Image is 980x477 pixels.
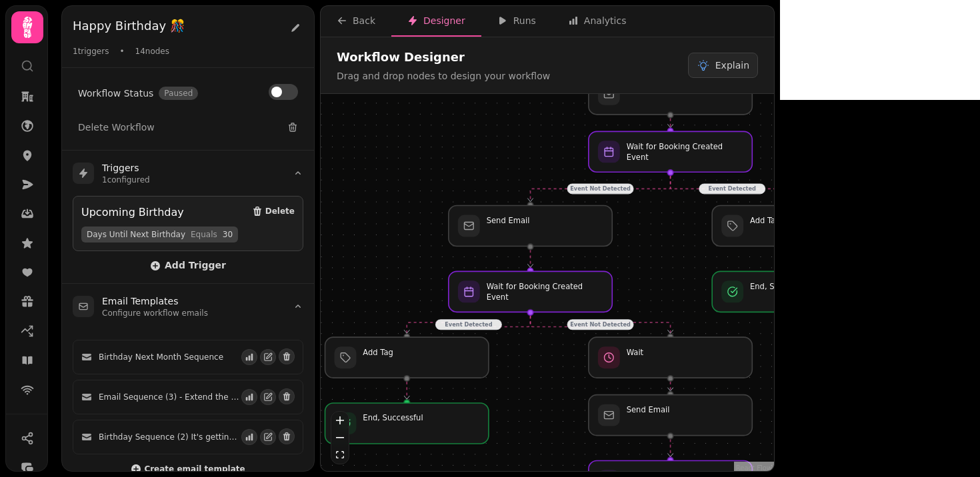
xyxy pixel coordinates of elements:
button: Delete email template [279,388,295,404]
button: zoom out [331,429,349,446]
summary: Triggers1configured [62,151,314,196]
button: Explain [688,53,758,78]
p: Configure workflow emails [102,308,208,318]
div: Send Email [588,394,753,436]
button: Create email template [131,462,245,476]
button: View email events [241,429,257,445]
span: Delete [265,207,295,215]
button: Edit email template [260,389,276,405]
button: Delete email template [279,348,295,364]
button: Edit workflow [287,17,303,38]
span: Add Trigger [150,260,226,271]
span: • [119,46,124,57]
button: zoom in [331,412,349,429]
button: Delete [252,205,295,218]
button: Edit email template [260,429,276,445]
span: Paused [159,87,198,100]
p: 1 configured [102,175,150,185]
p: Drag and drop nodes to design your workflow [337,69,550,83]
button: fit view [331,446,349,464]
span: 1 triggers [73,46,109,57]
div: Back [337,14,375,27]
div: Designer [407,14,465,27]
div: Add Tag [711,205,876,247]
text: Event Not Detected [570,321,631,328]
button: Back [321,6,391,37]
span: Days Until Next Birthday [87,229,185,240]
a: React Flow attribution [736,464,772,472]
div: Send Email [588,73,753,115]
button: Delete Workflow [73,115,303,139]
div: Analytics [568,14,627,27]
g: Edge from 0198c3b2-a7d9-71af-9f6e-c8570e66382f to 0198c3bc-446c-7273-b404-e3e05f860ca2 [531,176,671,202]
h2: Workflow Designer [337,48,550,67]
button: Designer [391,6,481,37]
span: 30 [223,229,233,240]
span: Explain [715,59,749,72]
summary: Email TemplatesConfigure workflow emails [62,284,314,329]
button: Delete email template [279,428,295,444]
g: Edge from 0198c3c2-c950-72a6-8c9c-cc6c57d0af74 to 0198c3c4-234f-709e-8889-6b6470f5634d [407,316,530,333]
button: Runs [481,6,552,37]
div: End, Successful [711,271,876,313]
span: Workflow Status [78,87,153,100]
div: Runs [497,14,536,27]
span: Create email template [144,465,245,473]
div: Wait [588,336,753,378]
h3: Triggers [102,161,150,175]
div: React Flow controls [331,411,349,464]
text: Event Detected [445,321,492,328]
div: Upcoming Birthday [81,205,184,221]
h2: Happy Birthday 🎊 [73,17,279,35]
button: View email events [241,389,257,405]
text: Event Detected [709,185,756,192]
div: Wait for Booking Created Event [448,271,613,313]
button: View email events [241,349,257,365]
div: Add Tag [325,336,489,378]
span: Delete Workflow [78,121,155,134]
g: Edge from 0198c3b2-a7d9-71af-9f6e-c8570e66382f to 0198c3b9-c741-715b-8f1b-ef6cc05fc5ba [671,176,794,202]
div: Wait for Booking Created Event [588,131,753,173]
g: Edge from 0198c3c2-c950-72a6-8c9c-cc6c57d0af74 to 0198c3c6-0656-72ba-8186-c2c90adb67a1 [531,316,671,333]
span: Equals [191,229,217,240]
div: Send Email [448,205,613,247]
span: 14 nodes [135,46,169,57]
text: Event Not Detected [570,185,631,192]
span: Email Sequence (3) - Extend the celebration for a month to receive xyz [99,392,241,402]
h3: Email Templates [102,294,208,308]
button: Add Trigger [150,259,226,272]
div: End, Successful [325,402,489,444]
span: Birthday Next Month Sequence [99,352,223,362]
button: Analytics [552,6,643,37]
span: Birthday Sequence (2) It's getting closer! [99,432,241,442]
button: Edit email template [260,349,276,365]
